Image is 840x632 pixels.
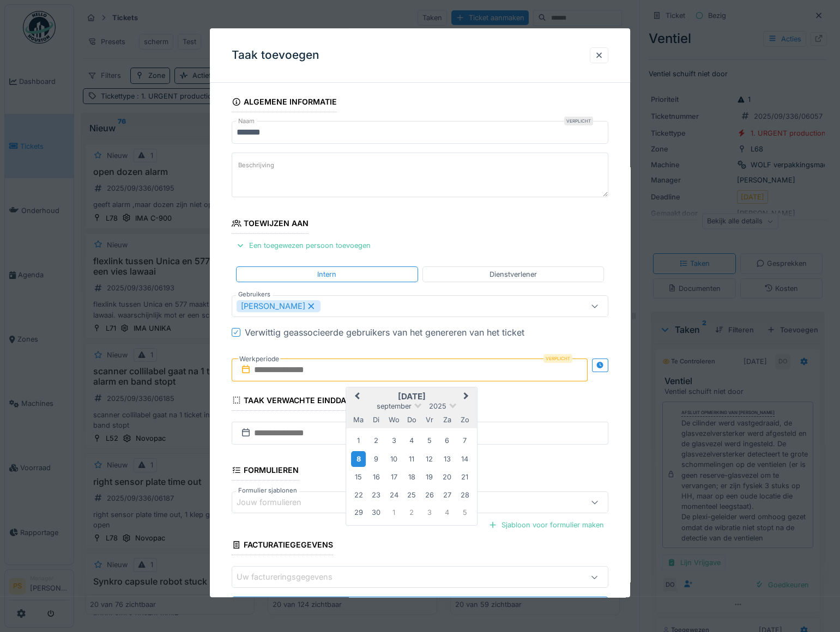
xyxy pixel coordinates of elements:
div: zaterdag [440,412,455,427]
div: Choose woensdag 24 september 2025 [386,488,401,502]
div: Choose donderdag 11 september 2025 [404,452,419,466]
label: Naam [236,117,257,126]
label: Gebruikers [236,290,273,299]
div: Choose woensdag 10 september 2025 [386,452,401,466]
span: 2025 [429,402,446,410]
div: Choose dinsdag 23 september 2025 [369,488,384,502]
div: Choose maandag 1 september 2025 [351,434,366,448]
div: Algemene informatie [232,94,337,112]
div: Month september, 2025 [350,432,474,521]
div: maandag [351,412,366,427]
div: donderdag [404,412,419,427]
div: Choose donderdag 2 oktober 2025 [404,506,419,520]
div: Choose zaterdag 20 september 2025 [440,470,455,485]
div: Choose zondag 14 september 2025 [457,452,472,466]
span: september [377,402,412,410]
div: Choose dinsdag 9 september 2025 [369,452,384,466]
button: Previous Month [347,388,365,406]
div: Verplicht [564,117,593,125]
div: Een toegewezen persoon toevoegen [232,239,375,253]
div: Toewijzen aan [232,215,309,234]
div: Choose donderdag 25 september 2025 [404,488,419,502]
div: Choose vrijdag 26 september 2025 [422,488,437,502]
div: Choose donderdag 18 september 2025 [404,470,419,485]
div: Choose woensdag 1 oktober 2025 [386,506,401,520]
div: Verwittig geassocieerde gebruikers van het genereren van het ticket [245,326,524,339]
h2: [DATE] [346,392,477,402]
div: Choose vrijdag 19 september 2025 [422,470,437,485]
div: Choose zaterdag 4 oktober 2025 [440,506,455,520]
div: Choose woensdag 3 september 2025 [386,434,401,448]
div: Dienstverlener [490,269,537,279]
h3: Taak toevoegen [232,48,319,62]
div: Choose dinsdag 2 september 2025 [369,434,384,448]
div: Choose zondag 7 september 2025 [457,434,472,448]
div: Choose maandag 15 september 2025 [351,470,366,485]
div: Facturatiegegevens [232,537,333,555]
div: Verplicht [543,354,572,363]
div: Choose maandag 29 september 2025 [351,506,366,520]
div: Choose maandag 8 september 2025 [351,451,366,467]
div: Choose dinsdag 30 september 2025 [369,506,384,520]
div: dinsdag [369,412,384,427]
div: Choose zaterdag 13 september 2025 [440,452,455,466]
div: Choose vrijdag 12 september 2025 [422,452,437,466]
button: Next Month [458,388,476,406]
div: Taak verwachte einddatum [232,392,363,411]
div: Uw factureringsgegevens [237,572,348,584]
div: [PERSON_NAME] [237,300,321,312]
div: Choose zondag 28 september 2025 [457,488,472,502]
div: Choose vrijdag 3 oktober 2025 [422,506,437,520]
div: vrijdag [422,412,437,427]
div: Formulieren [232,462,299,481]
div: Sjabloon voor formulier maken [484,518,608,532]
div: Choose vrijdag 5 september 2025 [422,434,437,448]
div: Choose zondag 21 september 2025 [457,470,472,485]
div: Jouw formulieren [237,496,317,508]
div: woensdag [386,412,401,427]
label: Formulier sjablonen [236,486,299,495]
div: Choose zaterdag 6 september 2025 [440,434,455,448]
div: Choose dinsdag 16 september 2025 [369,470,384,485]
div: Choose zaterdag 27 september 2025 [440,488,455,502]
div: Choose donderdag 4 september 2025 [404,434,419,448]
div: zondag [457,412,472,427]
div: Choose zondag 5 oktober 2025 [457,506,472,520]
label: Werkperiode [238,353,280,365]
label: Beschrijving [236,159,276,172]
div: Intern [317,269,336,279]
div: Choose woensdag 17 september 2025 [386,470,401,485]
div: Choose maandag 22 september 2025 [351,488,366,502]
